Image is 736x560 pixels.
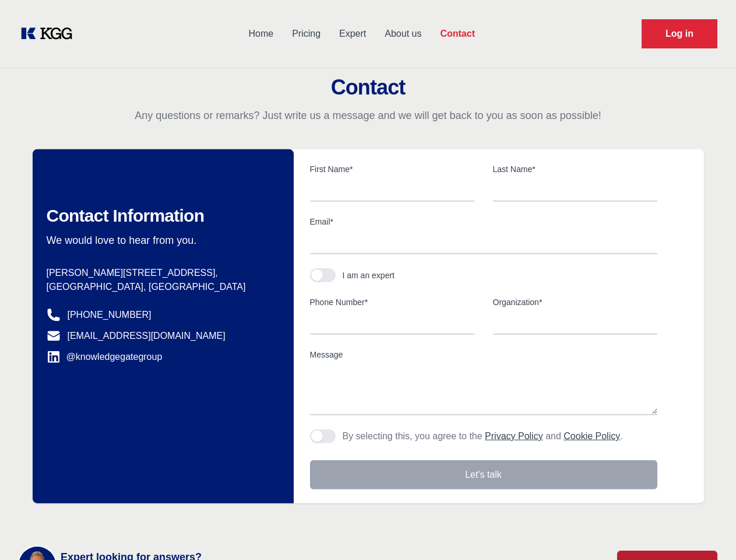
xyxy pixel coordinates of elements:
a: Expert [330,19,375,49]
label: Email* [310,216,657,228]
label: Last Name* [493,163,657,175]
a: [PHONE_NUMBER] [68,308,152,322]
h2: Contact [14,76,722,99]
a: Home [239,19,283,49]
p: [PERSON_NAME][STREET_ADDRESS], [47,266,275,280]
label: Phone Number* [310,296,474,308]
label: Message [310,349,657,360]
div: I am an expert [343,269,395,281]
p: [GEOGRAPHIC_DATA], [GEOGRAPHIC_DATA] [47,280,275,294]
a: Request Demo [642,19,717,48]
label: Organization* [493,296,657,308]
a: [EMAIL_ADDRESS][DOMAIN_NAME] [68,329,226,343]
a: @knowledgegategroup [47,350,163,364]
a: Privacy Policy [485,431,543,441]
a: KOL Knowledge Platform: Talk to Key External Experts (KEE) [19,24,82,43]
button: Let's talk [310,460,657,489]
p: By selecting this, you agree to the and . [343,429,623,443]
a: Contact [431,19,484,49]
a: About us [375,19,431,49]
div: Cookie settings [13,549,72,555]
iframe: Chat Widget [678,504,736,560]
p: We would love to hear from you. [47,233,275,247]
h2: Contact Information [47,205,275,226]
p: Any questions or remarks? Just write us a message and we will get back to you as soon as possible! [14,108,722,123]
label: First Name* [310,163,474,175]
a: Pricing [283,19,330,49]
a: Cookie Policy [564,431,620,441]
